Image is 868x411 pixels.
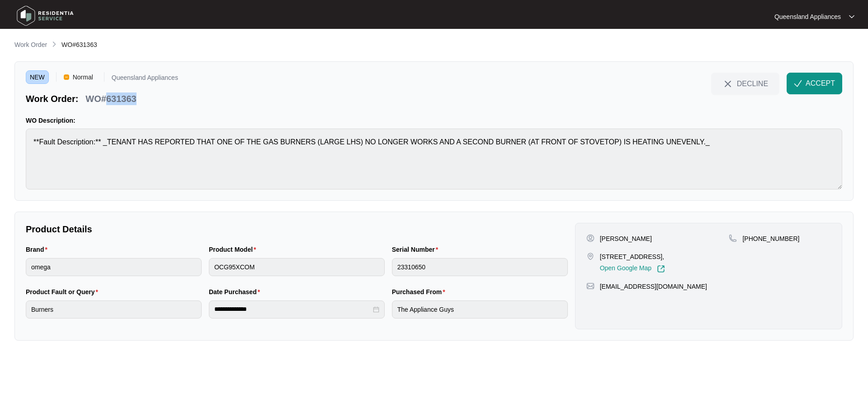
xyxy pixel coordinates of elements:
label: Purchased From [392,287,449,296]
button: check-IconACCEPT [787,73,842,94]
input: Date Purchased [214,305,371,314]
input: Product Fault or Query [26,300,202,319]
img: dropdown arrow [849,14,854,19]
p: Work Order: [26,92,78,105]
label: Product Model [209,245,260,254]
img: map-pin [729,234,737,242]
p: [STREET_ADDRESS], [600,252,665,261]
img: close-Icon [722,79,733,89]
input: Serial Number [392,258,568,276]
textarea: **Fault Description:** _TENANT HAS REPORTED THAT ONE OF THE GAS BURNERS (LARGE LHS) NO LONGER WOR... [26,129,842,189]
p: WO#631363 [85,92,136,105]
input: Product Model [209,258,385,276]
p: Queensland Appliances [112,74,178,84]
p: [PHONE_NUMBER] [742,234,799,243]
a: Work Order [13,40,49,50]
button: close-IconDECLINE [711,73,779,94]
img: user-pin [586,234,594,242]
p: [PERSON_NAME] [600,234,652,243]
img: map-pin [586,282,594,290]
span: ACCEPT [806,78,835,89]
p: Queensland Appliances [774,12,841,21]
span: NEW [26,70,49,84]
img: residentia service logo [14,2,77,29]
label: Brand [26,245,51,254]
img: Link-External [657,265,665,273]
span: WO#631363 [61,41,97,48]
a: Open Google Map [600,265,665,273]
p: WO Description: [26,116,842,125]
span: Normal [69,70,97,84]
input: Brand [26,258,202,276]
label: Product Fault or Query [26,287,102,296]
p: Product Details [26,223,568,236]
p: [EMAIL_ADDRESS][DOMAIN_NAME] [600,282,707,291]
input: Purchased From [392,300,568,319]
img: check-Icon [794,79,802,88]
img: Vercel Logo [64,74,69,80]
label: Date Purchased [209,287,264,296]
img: map-pin [586,252,594,260]
label: Serial Number [392,245,442,254]
span: DECLINE [737,79,768,88]
p: Work Order [14,40,47,49]
img: chevron-right [51,41,58,48]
